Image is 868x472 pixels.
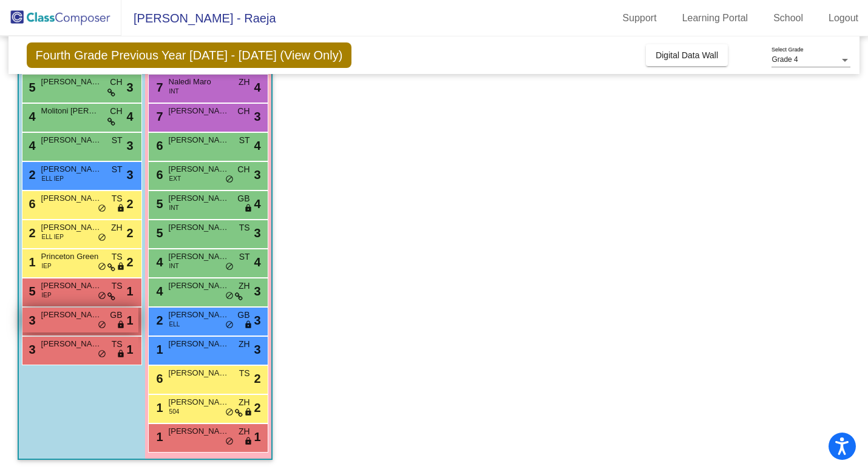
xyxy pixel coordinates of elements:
span: ZH [239,396,250,409]
span: [PERSON_NAME] [41,163,102,175]
span: IEP [42,261,52,271]
span: ST [239,134,250,147]
span: lock [117,320,125,330]
span: ELL IEP [42,232,64,241]
span: INT [169,87,179,96]
span: 6 [154,372,163,385]
span: 6 [154,139,163,152]
span: [PERSON_NAME] [169,163,229,175]
span: do_not_disturb_alt [225,262,234,272]
span: [PERSON_NAME] [41,221,102,234]
span: [PERSON_NAME] [169,251,229,263]
span: [PERSON_NAME] [169,425,229,437]
span: TS [112,280,123,292]
span: 1 [154,343,163,356]
span: ELL IEP [42,174,64,183]
span: lock [244,320,253,330]
span: Naledi Maro [169,76,229,88]
span: GB [110,309,122,322]
span: do_not_disturb_alt [98,291,106,301]
span: 4 [26,110,36,123]
span: TS [112,251,123,263]
span: 3 [254,340,260,359]
span: 5 [26,81,36,94]
span: 4 [254,195,260,213]
span: 4 [126,107,133,126]
span: [PERSON_NAME] [169,221,229,234]
span: lock [244,437,253,447]
span: [PERSON_NAME] [41,192,102,204]
span: lock [244,204,253,214]
span: IEP [42,291,52,300]
span: lock [117,349,125,359]
span: GB [237,192,249,205]
span: [PERSON_NAME] [41,338,102,350]
span: 1 [126,340,133,359]
span: [PERSON_NAME] [169,134,229,146]
span: 5 [154,226,163,240]
span: 3 [254,311,260,329]
span: ZH [239,338,250,351]
span: do_not_disturb_alt [98,233,106,243]
span: 7 [154,110,163,123]
span: TS [112,192,123,205]
span: do_not_disturb_alt [225,320,234,330]
span: CH [110,105,122,118]
span: 3 [26,343,36,356]
span: 3 [254,107,260,126]
span: ZH [239,76,250,89]
span: 3 [126,137,133,155]
span: 2 [254,369,260,388]
span: GB [237,309,249,322]
span: TS [239,221,250,234]
span: 1 [126,311,133,329]
span: CH [237,105,249,118]
a: School [764,8,813,28]
span: ZH [111,221,123,234]
span: Molitoni [PERSON_NAME] [41,105,102,117]
span: Digital Data Wall [656,50,718,60]
span: 504 [169,407,180,416]
span: 6 [154,168,163,181]
span: do_not_disturb_alt [225,175,234,184]
span: 4 [254,253,260,271]
span: CH [237,163,249,176]
span: 3 [126,78,133,96]
span: 2 [126,195,133,213]
span: do_not_disturb_alt [98,349,106,359]
span: 1 [254,428,260,446]
span: 3 [254,166,260,184]
span: 1 [126,282,133,300]
span: CH [110,76,122,89]
span: 1 [154,430,163,443]
span: 2 [126,224,133,242]
span: do_not_disturb_alt [98,320,106,330]
span: [PERSON_NAME] [169,396,229,408]
span: [PERSON_NAME] [169,192,229,204]
span: 2 [26,226,36,240]
span: 2 [26,168,36,181]
span: INT [169,203,179,212]
span: TS [239,367,250,380]
span: ELL [169,320,180,329]
span: ST [239,251,250,263]
span: lock [117,262,125,272]
span: 1 [154,401,163,414]
button: Digital Data Wall [646,44,728,66]
span: 1 [26,255,36,269]
span: 5 [154,197,163,211]
span: [PERSON_NAME] [169,105,229,117]
span: ZH [239,425,250,438]
span: ST [112,134,123,147]
span: 4 [154,255,163,269]
a: Logout [819,8,868,28]
a: Support [613,8,666,28]
span: Fourth Grade Previous Year [DATE] - [DATE] (View Only) [27,42,352,68]
span: ZH [239,280,250,292]
span: 4 [154,285,163,298]
span: [PERSON_NAME] [169,309,229,321]
span: 4 [26,139,36,152]
span: TS [112,338,123,351]
span: [PERSON_NAME] [169,338,229,350]
span: ST [112,163,123,176]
